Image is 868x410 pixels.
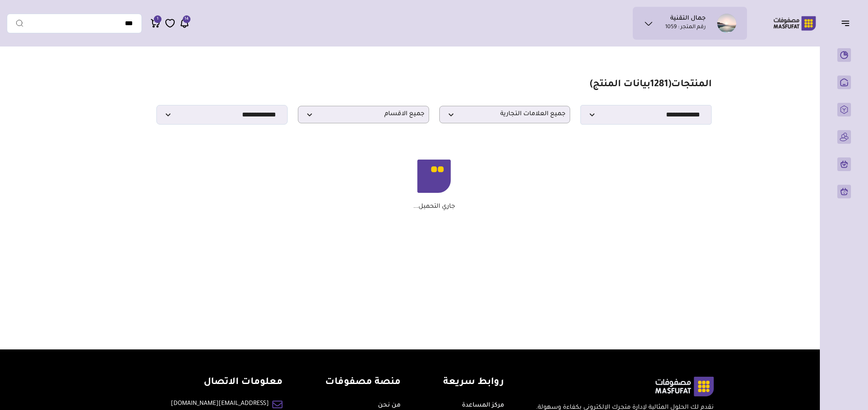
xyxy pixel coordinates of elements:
[462,402,504,409] a: مركز المساعدة
[443,377,504,389] h4: روابط سريعة
[590,79,712,91] h1: المنتجات
[650,80,668,90] span: 1281
[171,399,269,409] a: [EMAIL_ADDRESS][DOMAIN_NAME]
[179,18,190,29] a: 14
[670,15,706,23] h1: جمال التقنية
[185,15,189,23] span: 14
[298,106,429,123] p: جميع الاقسام
[325,377,401,389] h4: منصة مصفوفات
[303,110,424,119] span: جميع الاقسام
[444,110,566,119] span: جميع العلامات التجارية
[665,23,706,32] p: رقم المتجر : 1059
[171,377,283,389] h4: معلومات الاتصال
[378,402,401,409] a: من نحن
[157,15,159,23] span: 1
[439,106,571,123] p: جميع العلامات التجارية
[590,80,671,90] span: ( بيانات المنتج)
[150,18,161,29] a: 1
[819,361,857,399] iframe: Webchat Widget
[413,203,455,211] p: جاري التحميل...
[717,14,736,33] img: جمال التقنية
[767,15,822,32] img: Logo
